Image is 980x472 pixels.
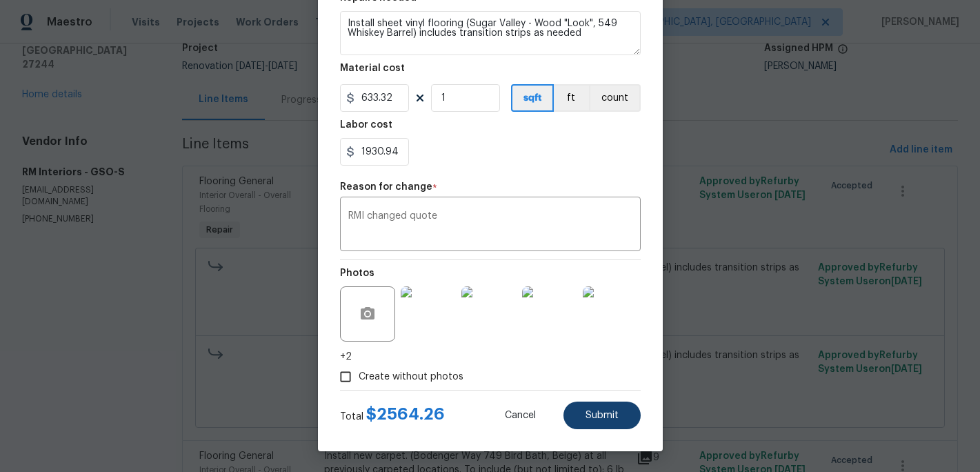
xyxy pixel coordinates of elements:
span: Cancel [505,411,536,421]
button: sqft [511,84,554,112]
button: Cancel [483,402,558,429]
h5: Labor cost [340,120,392,130]
span: +2 [340,350,352,364]
h5: Reason for change [340,182,432,192]
div: Total [340,407,445,424]
textarea: RMI changed quote [348,211,632,240]
button: ft [554,84,589,112]
span: Submit [586,411,619,421]
h5: Material cost [340,63,405,73]
span: Create without photos [359,370,463,384]
button: count [589,84,641,112]
span: $ 2564.26 [366,406,445,422]
button: Submit [563,402,641,429]
textarea: Install sheet vinyl flooring (Sugar Valley - Wood "Look", 549 Whiskey Barrel) includes transition... [340,11,641,55]
h5: Photos [340,268,374,278]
